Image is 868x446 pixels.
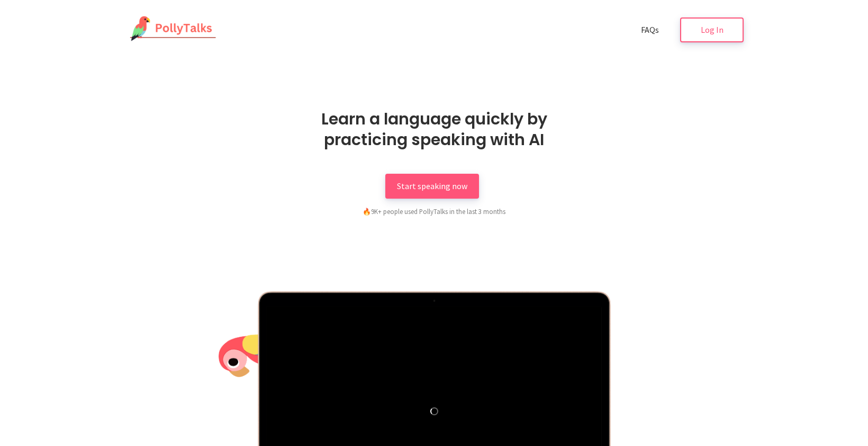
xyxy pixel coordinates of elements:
[385,174,479,199] a: Start speaking now
[629,17,671,42] a: FAQs
[680,17,744,42] a: Log In
[701,24,724,35] span: Log In
[288,109,580,150] h1: Learn a language quickly by practicing speaking with AI
[124,16,216,42] img: PollyTalks Logo
[641,24,659,35] span: FAQs
[397,181,467,191] span: Start speaking now
[307,206,561,217] div: 9K+ people used PollyTalks in the last 3 months
[363,207,371,216] span: fire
